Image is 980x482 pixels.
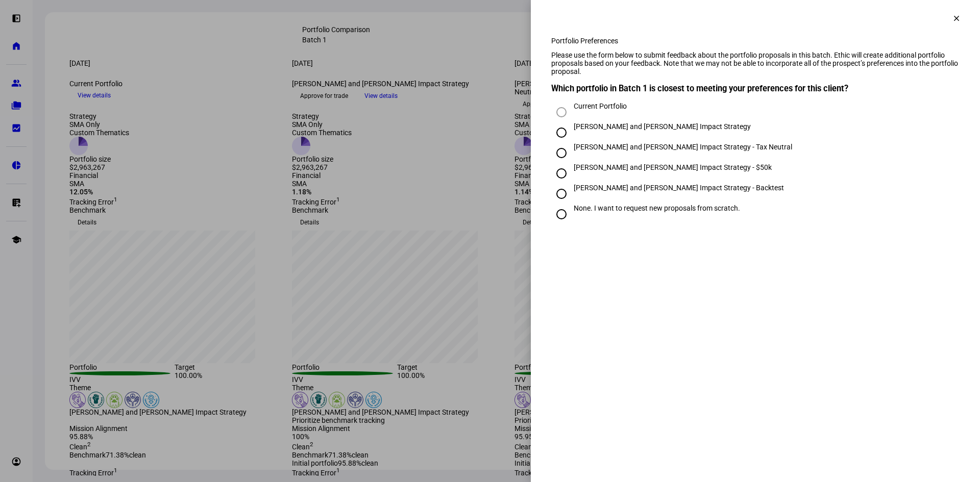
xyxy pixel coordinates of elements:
div: [PERSON_NAME] and [PERSON_NAME] Impact Strategy - $50k [574,163,772,171]
div: Please use the form below to submit feedback about the portfolio proposals in this batch. Ethic w... [551,51,960,75]
mat-icon: clear [952,14,961,23]
div: None. I want to request new proposals from scratch. [574,204,740,212]
div: Portfolio Preferences [551,37,960,45]
div: [PERSON_NAME] and [PERSON_NAME] Impact Strategy - Backtest [574,184,784,192]
div: [PERSON_NAME] and [PERSON_NAME] Impact Strategy - Tax Neutral [574,143,792,151]
h3: Which portfolio in Batch 1 is closest to meeting your preferences for this client? [551,84,960,93]
div: [PERSON_NAME] and [PERSON_NAME] Impact Strategy [574,122,751,131]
